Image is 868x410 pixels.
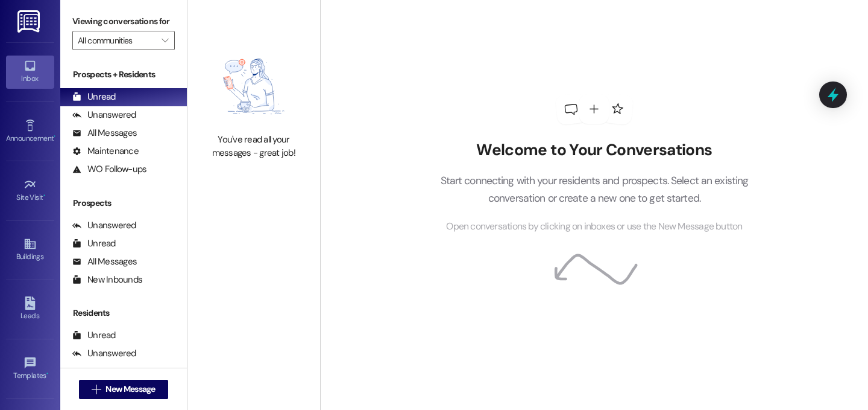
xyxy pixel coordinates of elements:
div: Unread [72,91,116,103]
div: Unread [72,237,116,250]
span: • [46,370,48,378]
div: Residents [60,307,187,319]
i:  [162,36,168,45]
span: Open conversations by clicking on inboxes or use the New Message button [446,219,742,234]
span: • [54,132,55,141]
label: Viewing conversations for [72,12,175,31]
p: Start connecting with your residents and prospects. Select an existing conversation or create a n... [422,172,767,207]
input: All communities [78,31,156,50]
div: Unanswered [72,109,136,121]
div: Prospects [60,197,187,210]
a: Leads [6,293,54,325]
img: ResiDesk Logo [17,10,42,33]
a: Buildings [6,234,54,266]
button: New Message [79,380,168,399]
div: Unanswered [72,219,136,232]
img: empty-state [201,45,307,127]
div: Unanswered [72,347,136,360]
span: • [43,191,45,200]
div: Unread [72,329,116,342]
div: Maintenance [72,145,139,158]
a: Templates • [6,353,54,385]
div: Prospects + Residents [60,68,187,81]
div: WO Follow-ups [72,163,146,176]
div: All Messages [72,365,137,378]
span: New Message [105,383,155,396]
div: New Inbounds [72,274,142,286]
div: All Messages [72,255,137,268]
a: Site Visit • [6,175,54,207]
a: Inbox [6,56,54,88]
div: All Messages [72,127,137,139]
h2: Welcome to Your Conversations [422,141,767,160]
div: You've read all your messages - great job! [201,133,307,159]
i:  [92,385,101,394]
